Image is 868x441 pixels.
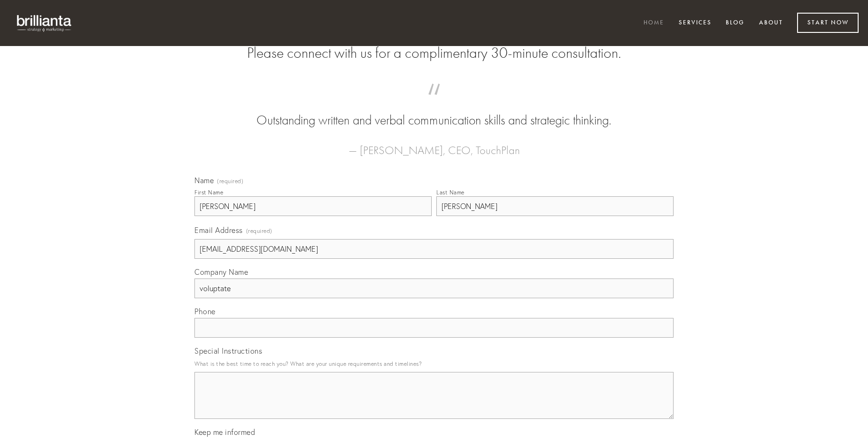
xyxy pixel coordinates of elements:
[194,427,255,437] span: Keep me informed
[637,15,670,31] a: Home
[753,15,789,31] a: About
[246,224,272,237] span: (required)
[194,357,674,370] p: What is the best time to reach you? What are your unique requirements and timelines?
[194,267,248,277] span: Company Name
[194,44,674,62] h2: Please connect with us for a complimentary 30-minute consultation.
[217,178,243,184] span: (required)
[194,176,214,185] span: Name
[797,13,859,33] a: Start Now
[209,93,659,130] blockquote: Outstanding written and verbal communication skills and strategic thinking.
[436,189,465,196] div: Last Name
[9,9,80,37] img: brillianta - research, strategy, marketing
[720,15,751,31] a: Blog
[673,15,718,31] a: Services
[194,346,262,356] span: Special Instructions
[209,130,659,160] figcaption: — [PERSON_NAME], CEO, TouchPlan
[194,189,223,196] div: First Name
[194,225,243,235] span: Email Address
[209,93,659,111] span: “
[194,307,216,316] span: Phone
